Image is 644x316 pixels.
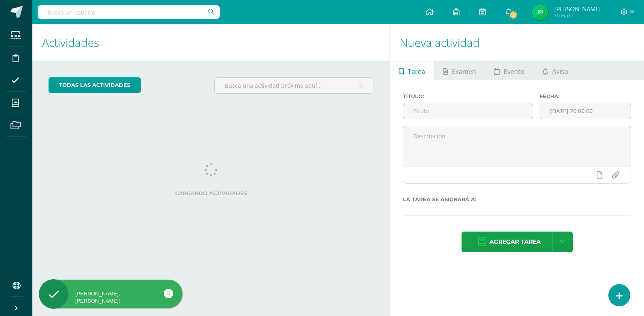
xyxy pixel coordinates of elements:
a: todas las Actividades [49,77,141,93]
a: Evento [485,61,534,80]
a: Examen [434,61,485,80]
span: Agregar tarea [489,232,541,252]
span: [PERSON_NAME] [554,5,601,13]
span: Evento [504,62,525,81]
h1: Nueva actividad [400,24,634,61]
img: c5e6a7729ce0d31aadaf9fc218af694a.png [532,4,548,20]
input: Busca una actividad próxima aquí... [215,78,373,93]
a: Tarea [390,61,434,80]
label: Cargando actividades [49,190,373,196]
input: Fecha de entrega [540,103,631,119]
label: Fecha: [540,93,631,99]
div: [PERSON_NAME], [PERSON_NAME]! [39,290,182,305]
span: Examen [452,62,476,81]
span: Tarea [408,62,425,81]
input: Busca un usuario... [38,5,220,19]
h1: Actividades [42,24,380,61]
span: 3 [509,11,518,19]
span: Mi Perfil [554,12,601,19]
label: Título: [403,93,533,99]
a: Aviso [534,61,577,80]
input: Título [403,103,533,119]
span: Aviso [552,62,568,81]
label: La tarea se asignará a: [403,196,631,202]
